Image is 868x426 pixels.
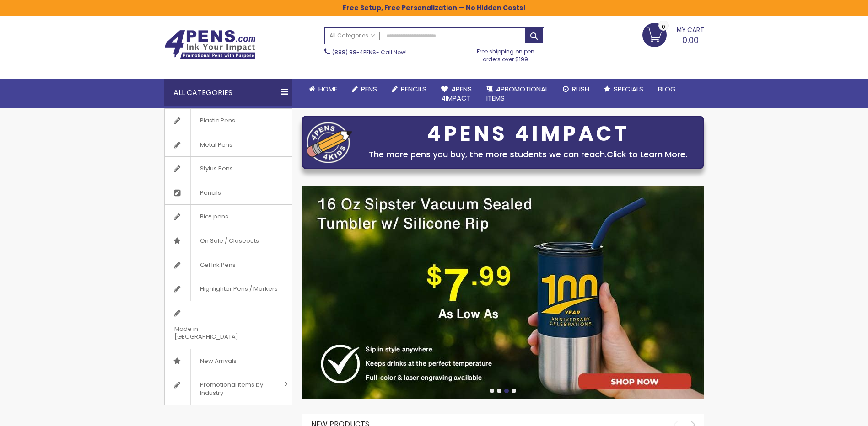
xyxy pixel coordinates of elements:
[302,186,704,399] img: /16-oz-the-sipster-vacuum-sealed-tumbler-with-silicone-rip.html
[165,349,292,373] a: New Arrivals
[190,181,230,205] span: Pencils
[467,44,544,63] div: Free shipping on pen orders over $199
[555,79,597,99] a: Rush
[662,22,665,31] span: 0
[401,84,426,94] span: Pencils
[607,149,687,160] a: Click to Learn More.
[307,122,352,163] img: four_pen_logo.png
[165,181,292,205] a: Pencils
[332,48,376,56] a: (888) 88-4PENS
[165,373,292,405] a: Promotional Items by Industry
[165,205,292,229] a: Bic® pens
[190,349,246,373] span: New Arrivals
[325,28,380,43] a: All Categories
[682,34,699,46] span: 0.00
[165,317,269,349] span: Made in [GEOGRAPHIC_DATA]
[165,157,292,181] a: Stylus Pens
[345,79,384,99] a: Pens
[329,32,375,39] span: All Categories
[190,109,244,133] span: Plastic Pens
[190,229,268,253] span: On Sale / Closeouts
[642,23,704,46] a: 0.00 0
[165,109,292,133] a: Plastic Pens
[651,79,683,99] a: Blog
[164,79,292,106] div: All Categories
[165,301,292,349] a: Made in [GEOGRAPHIC_DATA]
[357,148,699,161] div: The more pens you buy, the more students we can reach.
[486,84,548,103] span: 4PROMOTIONAL ITEMS
[479,79,555,109] a: 4PROMOTIONALITEMS
[165,229,292,253] a: On Sale / Closeouts
[572,84,589,94] span: Rush
[614,84,643,94] span: Specials
[332,48,407,56] span: - Call Now!
[190,205,237,229] span: Bic® pens
[302,79,345,99] a: Home
[384,79,434,99] a: Pencils
[597,79,651,99] a: Specials
[190,373,281,405] span: Promotional Items by Industry
[318,84,337,94] span: Home
[434,79,479,109] a: 4Pens4impact
[190,133,242,157] span: Metal Pens
[165,133,292,157] a: Metal Pens
[190,277,287,301] span: Highlighter Pens / Markers
[165,277,292,301] a: Highlighter Pens / Markers
[361,84,377,94] span: Pens
[441,84,472,103] span: 4Pens 4impact
[165,253,292,277] a: Gel Ink Pens
[357,124,699,144] div: 4PENS 4IMPACT
[658,84,676,94] span: Blog
[190,253,245,277] span: Gel Ink Pens
[190,157,242,181] span: Stylus Pens
[164,30,256,59] img: 4Pens Custom Pens and Promotional Products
